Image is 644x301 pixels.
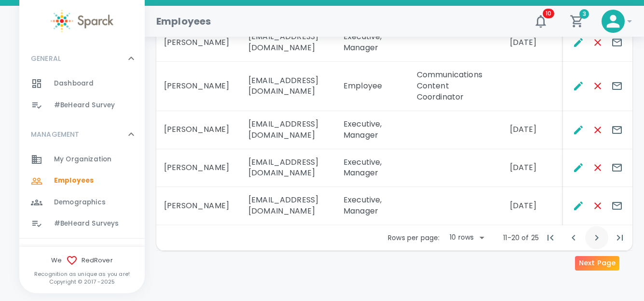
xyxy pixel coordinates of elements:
span: Dashboard [54,79,94,88]
p: GENERAL [31,54,61,63]
button: Send E-mails [607,76,627,96]
td: [EMAIL_ADDRESS][DOMAIN_NAME] [241,24,336,62]
div: OTHERS [19,239,145,268]
td: [PERSON_NAME] [156,24,241,62]
button: Send E-mails [607,33,627,52]
a: Sparck logo [19,10,145,32]
a: Employees [19,170,145,191]
span: #BeHeard Surveys [54,219,119,229]
button: Remove Employee [588,76,607,96]
td: [DATE] [502,187,563,225]
a: Dashboard [19,73,145,94]
button: Remove Employee [588,33,607,52]
span: My Organization [54,155,111,164]
td: Executive, Manager [336,24,409,62]
td: Executive, Manager [336,187,409,225]
td: [PERSON_NAME] [156,149,241,187]
button: Next Page [585,226,608,249]
button: Send E-mails [607,158,627,177]
td: [EMAIL_ADDRESS][DOMAIN_NAME] [241,111,336,149]
p: MANAGEMENT [31,129,80,139]
div: GENERAL [19,44,145,73]
h1: Employees [156,14,211,29]
td: Employee [336,62,409,111]
td: Executive, Manager [336,149,409,187]
button: Edit [569,33,588,52]
button: First Page [539,226,562,249]
td: [PERSON_NAME] [156,187,241,225]
td: [EMAIL_ADDRESS][DOMAIN_NAME] [241,62,336,111]
div: MANAGEMENT [19,149,145,239]
td: Executive, Manager [336,111,409,149]
button: Remove Employee [588,158,607,177]
span: 3 [579,9,589,19]
td: [PERSON_NAME] [156,111,241,149]
span: 10 [543,9,554,18]
p: Copyright © 2017 - 2025 [19,278,145,286]
button: Remove Employee [588,120,607,140]
td: [DATE] [502,149,563,187]
td: [EMAIL_ADDRESS][DOMAIN_NAME] [241,187,336,225]
td: [DATE] [502,24,563,62]
img: Sparck logo [51,10,113,32]
div: MANAGEMENT [19,120,145,149]
button: Send E-mails [607,120,627,140]
p: 11-20 of 25 [503,233,539,243]
span: #BeHeard Survey [54,100,115,110]
td: [PERSON_NAME] [156,62,241,111]
button: Edit [569,120,588,140]
a: #BeHeard Survey [19,95,145,116]
button: Edit [569,196,588,215]
a: Demographics [19,192,145,213]
button: Send E-mails [607,196,627,215]
button: Remove Employee [588,196,607,215]
p: Recognition as unique as you are! [19,270,145,278]
td: [DATE] [502,111,563,149]
div: 10 rows [447,232,476,242]
p: Rows per page: [388,233,439,243]
button: Previous Page [562,226,585,249]
span: Employees [54,176,94,186]
button: Edit [569,76,588,96]
button: 3 [564,8,590,34]
td: Communications Content Coordinator [409,62,502,111]
button: 10 [529,10,552,33]
div: GENERAL [19,73,145,120]
button: Edit [569,158,588,177]
button: Last Page [608,226,631,249]
span: Demographics [54,198,106,207]
div: Next Page [575,256,619,271]
td: [EMAIL_ADDRESS][DOMAIN_NAME] [241,149,336,187]
a: My Organization [19,149,145,170]
span: We RedRover [19,255,145,266]
a: #BeHeard Surveys [19,213,145,234]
